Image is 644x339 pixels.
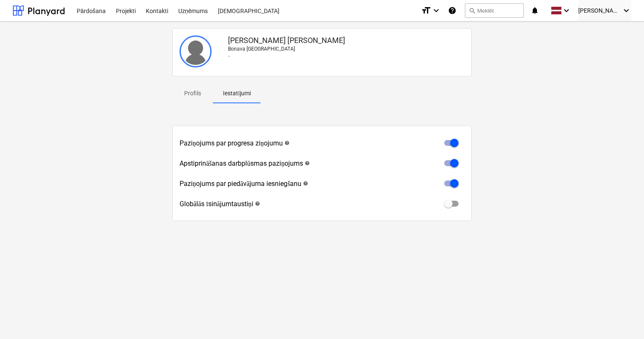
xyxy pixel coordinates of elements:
i: notifications [531,5,539,16]
i: keyboard_arrow_down [621,5,631,16]
span: help [303,161,310,166]
img: User avatar [180,35,212,67]
i: keyboard_arrow_down [431,5,441,16]
span: help [253,201,260,206]
span: search [469,7,475,14]
div: Paziņojums par piedāvājuma iesniegšanu [180,180,308,188]
p: Bonava [GEOGRAPHIC_DATA] [228,46,464,53]
p: [PERSON_NAME] [PERSON_NAME] [228,35,464,46]
i: keyboard_arrow_down [561,5,572,16]
i: format_size [421,5,431,16]
iframe: Chat Widget [602,299,644,339]
p: Profils [182,89,203,98]
span: [PERSON_NAME] [578,7,620,14]
p: - [228,53,464,60]
i: Zināšanu pamats [448,5,456,16]
span: help [283,140,290,145]
button: Meklēt [465,3,524,18]
span: help [301,181,308,186]
div: Apstiprināšanas darbplūsmas paziņojums [180,159,310,167]
div: Globālās īsinājumtaustiņi [180,200,260,208]
div: Paziņojums par progresa ziņojumu [180,139,290,147]
p: Iestatījumi [223,89,251,98]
